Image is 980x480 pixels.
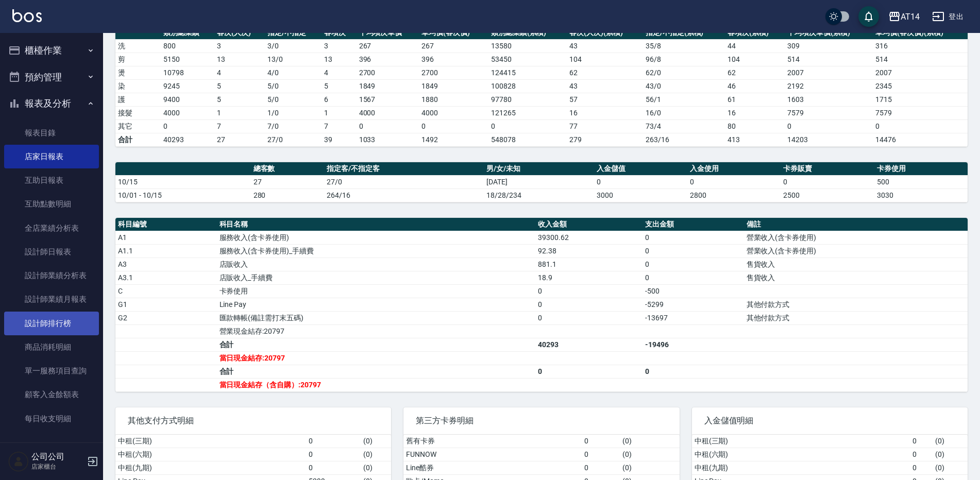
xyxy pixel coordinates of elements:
[115,448,306,461] td: 中租(六期)
[361,435,391,448] td: ( 0 )
[403,448,582,461] td: FUNNOW
[567,53,643,66] td: 104
[214,39,265,53] td: 3
[324,162,484,176] th: 指定客/不指定客
[322,66,356,79] td: 4
[643,106,725,119] td: 16 / 0
[567,79,643,93] td: 43
[4,168,99,192] a: 互助日報表
[874,175,968,188] td: 500
[306,448,361,461] td: 0
[725,106,785,119] td: 16
[567,119,643,133] td: 77
[115,311,217,324] td: G2
[643,218,744,231] th: 支出金額
[484,188,594,202] td: 18/28/234
[357,66,419,79] td: 2700
[115,133,161,146] td: 合計
[4,359,99,383] a: 單一服務項目查詢
[419,106,488,119] td: 4000
[781,175,874,188] td: 0
[785,106,873,119] td: 7579
[161,106,214,119] td: 4000
[643,79,725,93] td: 43 / 0
[884,6,924,27] button: AT14
[582,448,620,461] td: 0
[933,461,968,474] td: ( 0 )
[322,79,356,93] td: 5
[31,462,84,471] p: 店家櫃台
[322,133,356,146] td: 39
[873,93,968,106] td: 1715
[785,53,873,66] td: 514
[535,284,643,298] td: 0
[744,311,968,324] td: 其他付款方式
[214,106,265,119] td: 1
[643,231,744,244] td: 0
[419,66,488,79] td: 2700
[704,416,955,426] span: 入金儲值明細
[785,79,873,93] td: 2192
[781,162,874,176] th: 卡券販賣
[643,119,725,133] td: 73 / 4
[643,284,744,298] td: -500
[643,93,725,106] td: 56 / 1
[265,39,322,53] td: 3 / 0
[687,188,781,202] td: 2800
[488,79,567,93] td: 100828
[115,231,217,244] td: A1
[161,119,214,133] td: 0
[643,66,725,79] td: 62 / 0
[488,93,567,106] td: 97780
[781,188,874,202] td: 2500
[643,271,744,284] td: 0
[217,271,536,284] td: 店販收入_手續費
[535,244,643,258] td: 92.38
[115,284,217,298] td: C
[357,39,419,53] td: 267
[535,338,643,351] td: 40293
[643,338,744,351] td: -19496
[115,461,306,474] td: 中租(九期)
[744,244,968,258] td: 營業收入(含卡券使用)
[115,188,251,202] td: 10/01 - 10/15
[217,324,536,338] td: 營業現金結存:20797
[306,461,361,474] td: 0
[488,133,567,146] td: 548078
[567,93,643,106] td: 57
[643,311,744,324] td: -13697
[785,119,873,133] td: 0
[692,448,910,461] td: 中租(六期)
[873,53,968,66] td: 514
[357,119,419,133] td: 0
[873,39,968,53] td: 316
[910,461,933,474] td: 0
[582,461,620,474] td: 0
[214,93,265,106] td: 5
[874,188,968,202] td: 3030
[567,39,643,53] td: 43
[874,162,968,176] th: 卡券使用
[419,133,488,146] td: 1492
[161,79,214,93] td: 9245
[910,448,933,461] td: 0
[214,66,265,79] td: 4
[484,162,594,176] th: 男/女/未知
[928,7,968,26] button: 登出
[594,162,687,176] th: 入金儲值
[535,298,643,311] td: 0
[484,175,594,188] td: [DATE]
[115,79,161,93] td: 染
[620,461,679,474] td: ( 0 )
[251,188,325,202] td: 280
[567,133,643,146] td: 279
[361,461,391,474] td: ( 0 )
[725,133,785,146] td: 413
[115,175,251,188] td: 10/15
[643,53,725,66] td: 96 / 8
[4,145,99,168] a: 店家日報表
[535,231,643,244] td: 39300.62
[214,53,265,66] td: 13
[901,10,920,23] div: AT14
[744,218,968,231] th: 備註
